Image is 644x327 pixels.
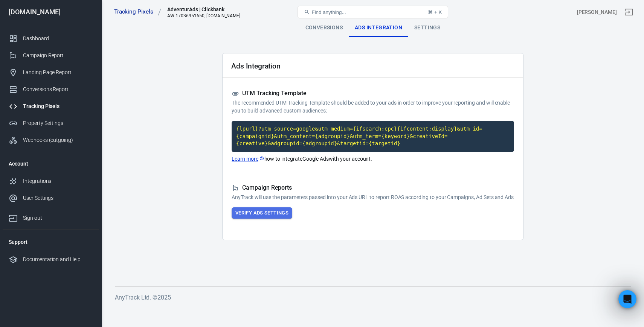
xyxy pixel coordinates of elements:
div: I wanted to check if you still need assistance with verifying your ClickBank integration with Goo... [12,138,118,211]
button: go back [5,3,19,17]
li: Check Tools > Conversions in Google Ads [18,55,139,62]
button: Send a message… [129,243,141,256]
div: Integrations [23,177,93,185]
img: Profile image for AnyTrack [21,4,34,16]
b: Verify setup [18,19,54,25]
div: User Settings [23,194,93,202]
div: Conversions Report [23,85,93,93]
div: Property Settings [23,119,93,127]
h5: UTM Tracking Template [232,90,514,97]
a: Conversions Report [3,81,99,98]
button: Start recording [48,246,54,252]
h5: Campaign Reports [232,184,514,192]
div: It looks like you've stepped out of the chat so I will close the conversation. [12,221,118,236]
li: - Go to your tracking pixel, click the Ads Integration tag, then hit "Verify Ads" to check if tra... [18,18,139,40]
a: Sign out [620,3,638,21]
button: Home [118,3,132,17]
div: It looks like you've stepped out of the chat so I will close the conversation. [6,217,124,259]
div: Ads Integration [349,19,408,37]
span: Find anything... [311,9,346,15]
p: how to integrate Google Ads with your account. [232,155,514,163]
a: Webhooks (outgoing) [3,132,99,149]
li: Support [3,233,99,251]
div: ⌘ + K [428,9,442,15]
button: Find anything...⌘ + K [298,6,448,18]
li: Wait up to 24 hours for conversions to appear [18,63,139,77]
div: Landing Page Report [23,68,93,76]
div: Account id: cKkWibcg [577,8,617,16]
h6: AnyTrack Ltd. © 2025 [115,293,631,302]
div: Tracking Pixels [23,102,93,110]
a: Dashboard [3,30,99,47]
p: AnyTrack will use the parameters passed into your Ads URL to report ROAS according to your Campai... [232,193,514,201]
div: AnyTrack says… [6,217,145,275]
div: Was that helpful? [12,120,58,128]
b: To confirm it's working: [12,44,82,50]
p: The team can also help [37,9,94,17]
a: Learn more [232,155,264,163]
a: User Settings [3,190,99,207]
div: Since your ClickBank integration shows as active, the main thing is ensuring your Google Ads goal... [12,81,139,111]
div: I wanted to check if you still need assistance with verifying your ClickBank integration with Goo... [6,133,124,216]
div: AdventurAds | Clickbank [167,6,240,13]
div: AnyTrack says… [6,116,145,133]
button: Emoji picker [24,246,30,252]
iframe: Intercom live chat [618,290,636,308]
div: Close [132,3,146,17]
div: Was that helpful? [6,116,64,132]
a: Tracking Pixels [3,98,99,115]
button: Gif picker [36,246,42,252]
div: Sign out [23,214,93,222]
div: Campaign Report [23,52,93,59]
a: Landing Page Report [3,64,99,81]
li: Account [3,155,99,173]
div: Settings [408,19,446,37]
a: Integrations [3,173,99,190]
div: Conversions [299,19,349,37]
a: Property Settings [3,115,99,132]
button: Upload attachment [12,246,18,252]
a: Tracking Pixels [114,8,162,16]
div: [DOMAIN_NAME] [3,9,99,15]
div: Documentation and Help [23,256,93,263]
p: The recommended UTM Tracking Template should be added to your ads in order to improve your report... [232,99,514,115]
div: AnyTrack says… [6,133,145,217]
div: Webhooks (outgoing) [23,136,93,144]
div: Dashboard [23,35,93,43]
a: Campaign Report [3,47,99,64]
h1: AnyTrack [37,4,64,9]
div: AW-17036951650, nutraeli.com [167,13,240,18]
a: Sign out [3,207,99,227]
textarea: Message… [6,231,144,243]
h2: Ads Integration [231,62,281,70]
button: Verify Ads Settings [232,207,292,219]
code: Click to copy [232,121,514,152]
